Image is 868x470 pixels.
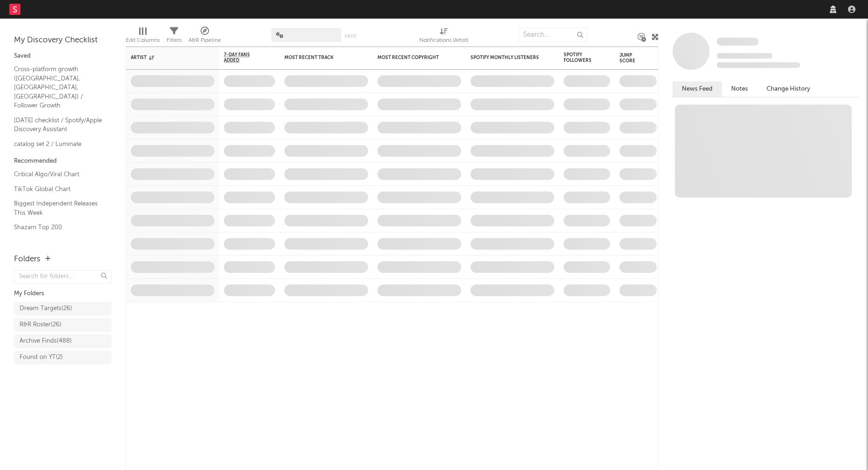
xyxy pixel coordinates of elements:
a: YouTube Hottest Videos [14,237,102,247]
div: Folders [14,254,40,265]
a: R&R Roster(26) [14,318,112,332]
span: Some Artist [717,38,759,46]
div: Dream Targets ( 26 ) [20,303,72,314]
div: Edit Columns [126,35,160,46]
div: Archive Finds ( 488 ) [20,336,72,347]
button: Notes [722,81,757,97]
a: Biggest Independent Releases This Week [14,199,102,218]
a: [DATE] checklist / Spotify/Apple Discovery Assistant [14,115,102,134]
div: A&R Pipeline [188,35,221,46]
span: Tracking Since: [DATE] [717,53,773,59]
span: 0 fans last week [717,62,800,68]
div: Found on YT ( 2 ) [20,352,63,363]
div: A&R Pipeline [188,23,221,50]
a: Found on YT(2) [14,351,112,364]
div: Most Recent Track [284,55,354,60]
div: Filters [167,35,182,46]
div: My Folders [14,288,112,299]
a: TikTok Global Chart [14,184,102,194]
button: Change History [757,81,820,97]
button: News Feed [673,81,722,97]
a: catalog set 2 / Luminate [14,139,102,149]
a: Critical Algo/Viral Chart [14,169,102,179]
div: Filters [167,23,182,50]
span: 7-Day Fans Added [224,52,261,63]
div: Artist [131,55,201,60]
input: Search for folders... [14,270,112,284]
button: Save [344,33,357,39]
a: Archive Finds(488) [14,334,112,348]
a: Dream Targets(26) [14,302,112,316]
div: Saved [14,51,112,62]
a: Cross-platform growth ([GEOGRAPHIC_DATA],[GEOGRAPHIC_DATA],[GEOGRAPHIC_DATA]) / Follower Growth [14,64,102,111]
div: Edit Columns [126,23,160,50]
input: Search... [518,28,588,42]
div: My Discovery Checklist [14,35,112,46]
div: Notifications (Artist) [419,35,468,46]
div: Spotify Followers [564,52,596,63]
div: Most Recent Copyright [377,55,447,60]
a: Some Artist [717,37,759,46]
div: R&R Roster ( 26 ) [20,319,61,331]
div: Notifications (Artist) [419,23,468,50]
div: Recommended [14,156,112,167]
a: Shazam Top 200 [14,222,102,232]
div: Spotify Monthly Listeners [471,55,540,60]
div: Jump Score [619,53,643,64]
